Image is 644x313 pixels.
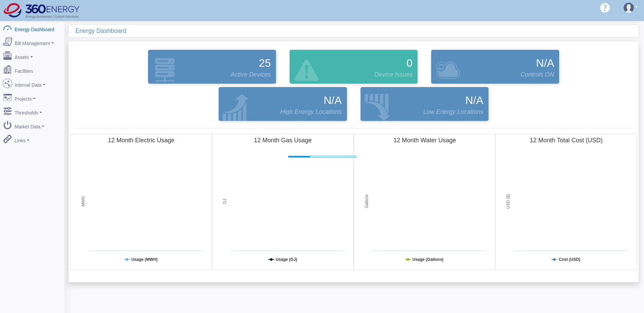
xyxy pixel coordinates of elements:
[75,25,639,37] div: Energy Dashboard
[374,70,412,79] span: Device Issues
[81,196,86,207] tspan: MWH
[222,199,227,204] tspan: GJ
[283,48,424,85] div: Devices that are active and configured but are in an error state.
[141,48,283,85] div: Devices that are actively reporting data.
[276,257,297,262] tspan: Usage (GJ)
[465,92,483,108] span: N/A
[324,92,342,108] span: N/A
[412,257,443,262] tspan: Usage (Gallons)
[259,55,271,71] span: 25
[506,194,511,209] tspan: USD ($)
[536,55,554,71] span: N/A
[254,137,312,144] tspan: 12 Month Gas Usage
[364,194,369,208] tspan: Gallons
[423,107,483,117] span: Low Energy Locations
[131,257,158,262] tspan: Usage (MWH)
[393,137,456,144] tspan: 12 Month Water Usage
[530,137,603,144] tspan: 12 Month Total Cost (USD)
[520,70,554,79] span: Controls ON
[280,107,342,117] span: High Energy Locations
[406,55,412,71] span: 0
[146,50,278,84] a: 25 Active Devices
[559,257,580,262] tspan: Cost (USD)
[108,137,174,144] tspan: 12 Month Electric Usage
[231,70,271,79] span: Active Devices
[624,3,634,13] img: user-3.svg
